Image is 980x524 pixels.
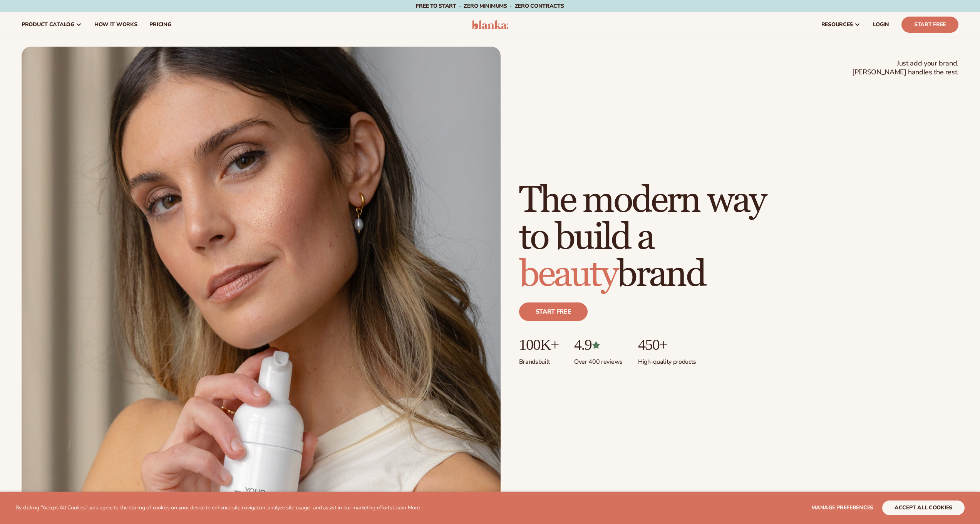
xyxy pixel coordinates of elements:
[815,12,867,37] a: resources
[22,47,501,520] img: Female holding tanning mousse.
[519,353,559,366] p: Brands built
[882,500,965,515] button: accept all cookies
[519,302,588,321] a: Start free
[574,336,623,353] p: 4.9
[519,336,559,353] p: 100K+
[472,20,508,29] img: logo
[638,336,696,353] p: 450+
[867,12,895,37] a: LOGIN
[852,59,958,77] span: Just add your brand. [PERSON_NAME] handles the rest.
[15,505,420,511] p: By clicking "Accept All Cookies", you agree to the storing of cookies on your device to enhance s...
[574,353,623,366] p: Over 400 reviews
[143,12,177,37] a: pricing
[416,2,564,10] span: Free to start · ZERO minimums · ZERO contracts
[15,12,88,37] a: product catalog
[811,504,873,511] span: Manage preferences
[638,353,696,366] p: High-quality products
[22,22,74,28] span: product catalog
[901,17,958,33] a: Start Free
[811,500,873,515] button: Manage preferences
[393,504,419,511] a: Learn More
[519,182,766,293] h1: The modern way to build a brand
[519,252,617,297] span: beauty
[149,22,171,28] span: pricing
[873,22,889,28] span: LOGIN
[88,12,144,37] a: How It Works
[821,22,853,28] span: resources
[94,22,137,28] span: How It Works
